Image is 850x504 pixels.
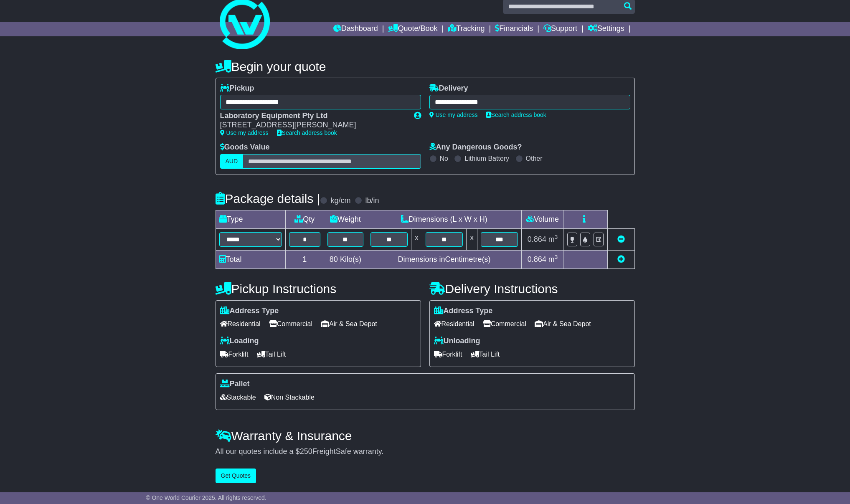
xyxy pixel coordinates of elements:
span: 0.864 [528,255,546,263]
span: m [548,255,558,263]
a: Use my address [429,111,478,118]
label: Loading [220,337,259,346]
td: x [411,228,422,250]
span: Tail Lift [471,348,500,361]
td: x [467,228,477,250]
label: AUD [220,154,244,169]
label: Address Type [434,306,493,316]
span: Tail Lift [257,348,286,361]
label: Pallet [220,380,250,389]
button: Get Quotes [216,469,256,483]
label: Any Dangerous Goods? [429,143,522,152]
span: Residential [434,317,474,330]
h4: Begin your quote [216,60,635,73]
label: Lithium Battery [464,154,509,162]
label: kg/cm [330,196,350,205]
td: Kilo(s) [324,250,367,268]
label: Unloading [434,337,480,346]
a: Search address book [486,111,546,118]
span: 0.864 [528,235,546,243]
td: Dimensions (L x W x H) [367,210,522,228]
td: Total [216,250,285,268]
div: Laboratory Equipment Pty Ltd [220,111,406,121]
span: Commercial [269,317,312,330]
div: [STREET_ADDRESS][PERSON_NAME] [220,121,406,130]
a: Search address book [277,129,337,136]
span: Forklift [434,348,462,361]
h4: Pickup Instructions [216,282,421,296]
td: Dimensions in Centimetre(s) [367,250,522,268]
a: Support [543,22,577,36]
td: Qty [285,210,324,228]
span: Stackable [220,391,256,404]
span: © One World Courier 2025. All rights reserved. [146,494,266,501]
sup: 3 [555,234,558,240]
a: Remove this item [617,235,625,243]
h4: Delivery Instructions [429,282,635,296]
h4: Warranty & Insurance [216,429,635,443]
a: Quote/Book [388,22,437,36]
a: Dashboard [333,22,378,36]
a: Use my address [220,129,269,136]
span: Air & Sea Depot [321,317,377,330]
label: lb/in [365,196,379,205]
div: All our quotes include a $ FreightSafe warranty. [216,447,635,456]
span: Forklift [220,348,249,361]
label: Goods Value [220,143,270,152]
span: 80 [330,255,338,263]
td: 1 [285,250,324,268]
a: Financials [495,22,533,36]
label: No [440,154,448,162]
label: Address Type [220,306,279,316]
span: 250 [300,447,312,456]
span: Commercial [483,317,526,330]
span: Residential [220,317,261,330]
a: Settings [588,22,624,36]
label: Delivery [429,84,468,93]
a: Add new item [617,255,625,263]
td: Type [216,210,285,228]
td: Volume [522,210,563,228]
span: Non Stackable [264,391,315,404]
td: Weight [324,210,367,228]
span: m [548,235,558,243]
span: Air & Sea Depot [535,317,591,330]
a: Tracking [448,22,485,36]
sup: 3 [555,254,558,260]
h4: Package details | [216,192,320,205]
label: Pickup [220,84,254,93]
label: Other [526,154,543,162]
